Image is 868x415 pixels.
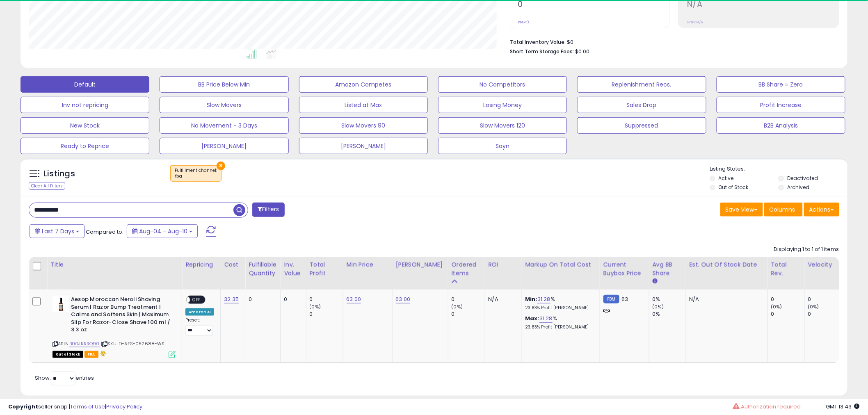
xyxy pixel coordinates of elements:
[653,310,686,318] div: 0%
[438,76,567,93] button: No Competitors
[774,246,839,253] div: Displaying 1 to 1 of 1 items
[577,76,706,93] button: Replenishment Recs.
[577,117,706,134] button: Suppressed
[690,296,761,303] p: N/A
[185,308,214,316] div: Amazon AI
[30,224,85,238] button: Last 7 Days
[603,295,619,303] small: FBM
[217,162,225,170] button: ×
[53,296,69,312] img: 31Oj51AAtSL._SL40_.jpg
[284,260,302,278] div: Inv. value
[50,260,178,269] div: Title
[249,260,277,278] div: Fulfillable Quantity
[310,303,321,310] small: (0%)
[525,324,594,330] p: 23.83% Profit [PERSON_NAME]
[43,168,75,180] h5: Listings
[8,403,142,411] div: seller snap | |
[525,260,596,269] div: Markup on Total Cost
[98,351,107,356] i: hazardous material
[21,97,149,113] button: Inv not repricing
[603,260,646,278] div: Current Buybox Price
[539,315,553,323] a: 31.28
[489,260,519,269] div: ROI
[185,317,214,336] div: Preset:
[396,295,411,303] a: 63.00
[787,184,809,191] label: Archived
[577,97,706,113] button: Sales Drop
[70,403,105,410] a: Terms of Use
[53,296,176,357] div: ASIN:
[452,260,482,278] div: Ordered Items
[252,203,284,217] button: Filters
[787,175,818,182] label: Deactivated
[720,203,763,217] button: Save View
[438,138,567,154] button: Sayn
[310,296,343,303] div: 0
[653,260,683,278] div: Avg BB Share
[8,403,38,410] strong: Copyright
[127,224,198,238] button: Aug-04 - Aug-10
[160,117,288,134] button: No Movement - 3 Days
[299,76,428,93] button: Amazon Competes
[808,303,820,310] small: (0%)
[185,260,217,269] div: Repricing
[21,117,149,134] button: New Stock
[510,39,566,46] b: Total Inventory Value:
[687,20,703,25] small: Prev: N/A
[452,310,485,318] div: 0
[489,296,516,303] div: N/A
[771,303,783,310] small: (0%)
[175,173,217,179] div: fba
[525,315,540,322] b: Max:
[525,295,538,303] b: Min:
[69,340,100,347] a: B00JRRRQ90
[717,97,845,113] button: Profit Increase
[741,403,801,410] span: Authorization required
[101,340,165,347] span: | SKU: D-AES-052688-WS
[160,76,288,93] button: BB Price Below Min
[139,227,187,235] span: Aug-04 - Aug-10
[438,117,567,134] button: Slow Movers 120
[764,203,803,217] button: Columns
[510,36,833,46] li: $0
[653,278,658,285] small: Avg BB Share.
[85,351,98,358] span: FBA
[621,295,628,303] span: 63
[190,296,203,303] span: OFF
[510,48,574,55] b: Short Term Storage Fees:
[525,296,594,311] div: %
[717,117,845,134] button: B2B Analysis
[224,295,239,303] a: 32.35
[310,310,343,318] div: 0
[518,20,529,25] small: Prev: 0
[804,203,839,217] button: Actions
[575,48,589,55] span: $0.00
[299,97,428,113] button: Listed at Max
[175,167,217,180] span: Fulfillment channel :
[35,374,94,382] span: Show: entries
[299,138,428,154] button: [PERSON_NAME]
[160,97,288,113] button: Slow Movers
[71,296,171,336] b: Aesop Moroccan Neroli Shaving Serum | Razor Bump Treatment | Calms and Softens Skin | Maximum Sli...
[310,260,340,278] div: Total Profit
[710,165,847,173] p: Listing States:
[771,260,801,278] div: Total Rev.
[452,296,485,303] div: 0
[160,138,288,154] button: [PERSON_NAME]
[771,310,804,318] div: 0
[826,403,860,410] span: 2025-08-18 13:43 GMT
[808,260,838,269] div: Velocity
[21,76,149,93] button: Default
[653,303,664,310] small: (0%)
[42,227,74,235] span: Last 7 Days
[21,138,149,154] button: Ready to Reprice
[522,257,600,290] th: The percentage added to the cost of goods (COGS) that forms the calculator for Min & Max prices.
[29,182,65,190] div: Clear All Filters
[525,315,594,330] div: %
[719,184,749,191] label: Out of Stock
[284,296,299,303] div: 0
[717,76,845,93] button: BB Share = Zero
[396,260,445,269] div: [PERSON_NAME]
[690,260,764,269] div: Est. Out Of Stock Date
[771,296,804,303] div: 0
